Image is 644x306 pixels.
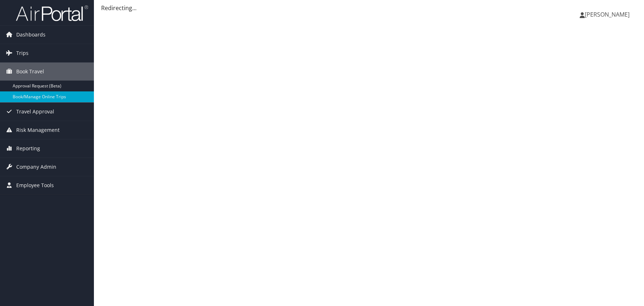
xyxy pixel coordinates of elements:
a: [PERSON_NAME] [580,4,637,25]
span: Book Travel [16,63,44,81]
span: [PERSON_NAME] [585,10,630,18]
span: Dashboards [16,26,46,44]
span: Reporting [16,139,40,158]
span: Company Admin [16,158,56,176]
span: Trips [16,44,29,62]
span: Travel Approval [16,103,54,121]
span: Risk Management [16,121,60,139]
span: Employee Tools [16,176,54,194]
img: airportal-logo.png [16,5,88,22]
div: Redirecting... [101,4,637,12]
